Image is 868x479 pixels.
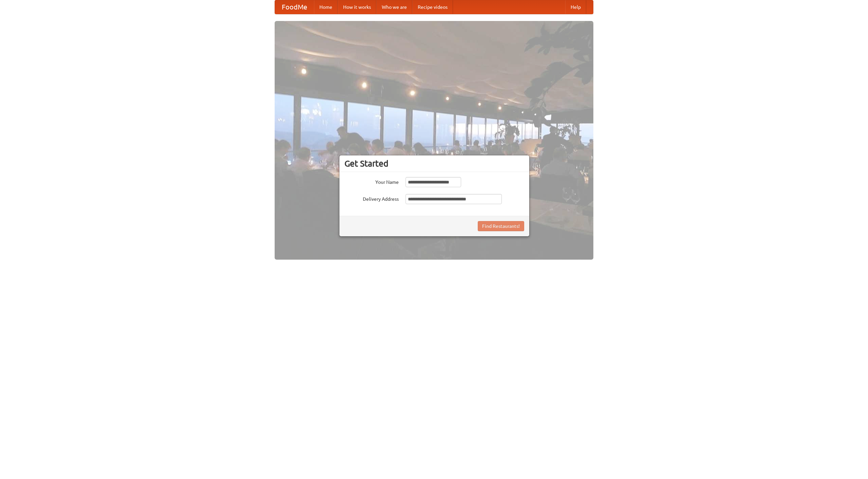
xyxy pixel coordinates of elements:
h3: Get Started [344,158,524,169]
a: Recipe videos [412,0,453,14]
button: Find Restaurants! [478,221,524,231]
a: Who we are [376,0,412,14]
label: Your Name [344,177,399,186]
a: Help [565,0,586,14]
a: How it works [338,0,376,14]
a: FoodMe [275,0,314,14]
a: Home [314,0,338,14]
label: Delivery Address [344,194,399,202]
